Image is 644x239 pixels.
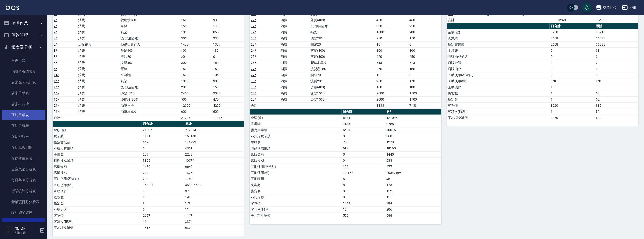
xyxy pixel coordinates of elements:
[375,66,408,72] td: 260
[212,115,244,121] td: 11815
[375,72,408,78] td: 10
[120,96,180,102] td: 燙前護(300)
[184,188,244,194] td: 97
[212,96,244,102] td: 475
[310,54,376,60] td: 剪髮(400)
[142,145,184,151] td: 0
[279,17,309,23] td: 消費
[447,35,550,41] td: 實業績
[385,194,441,200] td: 11
[601,5,617,11] div: 名留中和
[77,96,120,102] td: 消費
[447,115,550,121] td: 平均項次單價
[2,218,45,229] a: 設計師日報表
[342,194,385,200] td: 0
[53,145,142,151] td: 不指定實業績
[120,23,180,29] td: 單梳
[120,102,180,109] td: 新草本卡
[595,115,638,121] td: 889
[77,72,120,78] td: 消費
[310,41,376,47] td: 潤絲20
[2,66,45,77] a: 消費分析儀表板
[120,78,180,84] td: 補染
[550,84,595,90] td: 1
[385,170,441,176] td: 208/9369
[142,176,184,182] td: 203
[250,164,341,170] td: 互助使用(不含點)
[385,176,441,182] td: 48
[375,54,408,60] td: 450
[53,157,142,164] td: 特殊抽成業績
[550,102,595,109] td: 3260
[77,54,120,60] td: 消費
[2,110,45,120] a: 互助日報表
[184,139,244,145] td: 116723
[53,139,142,145] td: 指定實業績
[279,23,309,29] td: 消費
[595,41,638,47] td: 36938
[180,60,212,66] td: 300
[550,78,595,84] td: 0/0
[120,29,180,35] td: 補染
[77,35,120,41] td: 消費
[550,54,595,60] td: 0
[180,78,212,84] td: 1000
[250,194,341,200] td: 不指定客
[53,188,142,194] td: 互助獲得
[184,206,244,212] td: 11
[250,188,341,194] td: 指定客
[550,35,595,41] td: 2608
[250,200,341,206] td: 客單價
[279,96,309,102] td: 消費
[375,90,408,96] td: 2000
[447,23,638,121] table: a dense table
[180,109,212,115] td: 600
[375,96,408,102] td: 2000
[385,109,441,115] th: 累計
[120,54,180,60] td: 潤絲20
[77,41,120,47] td: 店販銷售
[595,96,638,102] td: 52
[184,194,244,200] td: 190
[408,47,441,54] td: 300
[77,29,120,35] td: 消費
[250,121,341,127] td: 實業績
[310,60,376,66] td: 新草本單次
[375,35,408,41] td: 280
[142,182,184,188] td: 16/711
[250,176,341,182] td: 互助獲得
[342,121,385,127] td: 7133
[180,23,212,29] td: 150
[342,109,385,115] th: 日合計
[180,35,212,41] td: 300
[550,90,595,96] td: 1
[550,23,595,29] th: 日合計
[310,66,376,72] td: 洗髮卷260
[375,60,408,66] td: 613
[408,72,441,78] td: 0
[279,41,309,47] td: 消費
[250,139,341,145] td: 手續費
[550,96,595,102] td: 1
[447,47,550,54] td: 手續費
[212,102,244,109] td: 4200
[184,182,244,188] td: 369/16582
[142,157,184,164] td: 5325
[212,47,244,54] td: 180
[385,200,441,206] td: 984
[310,23,376,29] td: 染.頭皮隔離
[120,17,180,23] td: 親朋洗150
[385,133,441,139] td: 8681
[342,157,385,164] td: 0
[595,72,638,78] td: 0
[212,54,244,60] td: 0
[120,47,180,54] td: 洗髮300
[2,120,45,131] a: 互助月報表
[550,29,595,35] td: 3260
[120,35,180,41] td: 染.頭皮隔離
[14,231,38,235] p: 高階主管
[595,35,638,41] td: 36938
[180,102,212,109] td: 12000
[14,226,38,231] h5: 簡志穎
[53,176,142,182] td: 互助使用(不含點)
